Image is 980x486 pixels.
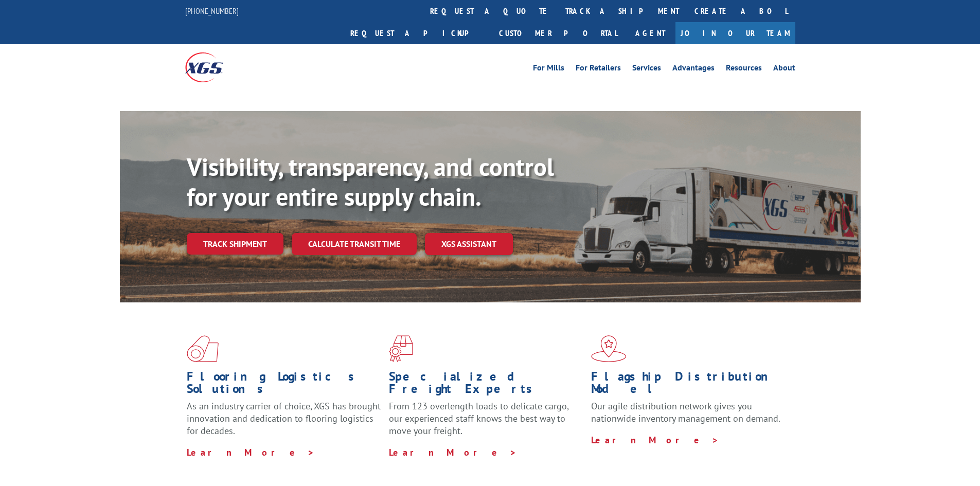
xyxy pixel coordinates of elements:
a: Customer Portal [491,22,625,44]
a: Learn More > [187,446,315,458]
a: About [773,64,795,75]
a: Resources [726,64,762,75]
a: XGS ASSISTANT [425,233,513,255]
a: Request a pickup [343,22,491,44]
h1: Flooring Logistics Solutions [187,370,381,400]
a: Learn More > [389,446,517,458]
h1: Specialized Freight Experts [389,370,583,400]
p: From 123 overlength loads to delicate cargo, our experienced staff knows the best way to move you... [389,400,583,446]
a: For Retailers [576,64,621,75]
img: xgs-icon-flagship-distribution-model-red [591,335,627,362]
a: Advantages [672,64,715,75]
a: Agent [625,22,675,44]
a: Learn More > [591,434,719,446]
a: For Mills [533,64,564,75]
span: As an industry carrier of choice, XGS has brought innovation and dedication to flooring logistics... [187,400,381,437]
a: Track shipment [187,233,283,255]
a: Join Our Team [675,22,795,44]
a: Calculate transit time [292,233,417,255]
img: xgs-icon-focused-on-flooring-red [389,335,413,362]
h1: Flagship Distribution Model [591,370,786,400]
a: [PHONE_NUMBER] [185,6,239,16]
img: xgs-icon-total-supply-chain-intelligence-red [187,335,219,362]
b: Visibility, transparency, and control for your entire supply chain. [187,151,554,212]
span: Our agile distribution network gives you nationwide inventory management on demand. [591,400,780,424]
a: Services [632,64,661,75]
